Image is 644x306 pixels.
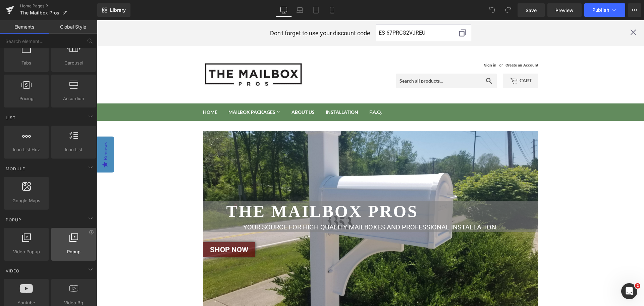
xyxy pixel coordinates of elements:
a: Tablet [308,3,324,17]
span: The Mailbox Pros [20,10,59,15]
a: Global Style [49,20,97,34]
button: Undo [485,3,499,17]
span: Video Popup [6,248,47,255]
span: 2 [635,283,640,289]
span: Preview [555,7,574,14]
button: Redo [501,3,515,17]
span: Tabs [6,59,47,67]
div: Reviews [6,122,12,140]
span: Icon List [53,146,94,153]
a: New Library [97,3,130,17]
button: Publish [584,3,625,17]
span: Save [526,7,537,14]
input: Discount_code [279,4,374,21]
a: Desktop [276,3,292,17]
span: Popup [5,217,22,223]
span: Video [5,268,20,274]
div: View Information [89,230,94,235]
span: Icon List Hoz [6,146,47,153]
span: Google Maps [6,197,47,204]
font: THE MAILBOX PROS [129,182,321,201]
span: Carousel [53,59,94,67]
a: SHOP NOW [106,222,158,237]
span: Don't forget to use your discount code [173,8,273,17]
button: More [628,3,641,17]
span: Module [5,166,26,172]
span: Pricing [6,95,47,102]
iframe: Intercom live chat [621,283,637,299]
span: Library [110,7,126,13]
span: Popup [53,248,94,255]
span: List [5,115,16,121]
font: YOUR SOURCE FOR HIGH QUALITY MAILBOXES AND PROFESSIONAL INSTALLATION [146,203,399,211]
span: Publish [592,7,609,13]
a: Mobile [324,3,340,17]
span: Accordion [53,95,94,102]
a: Laptop [292,3,308,17]
a: Home Pages [20,3,97,9]
a: Preview [547,3,582,17]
